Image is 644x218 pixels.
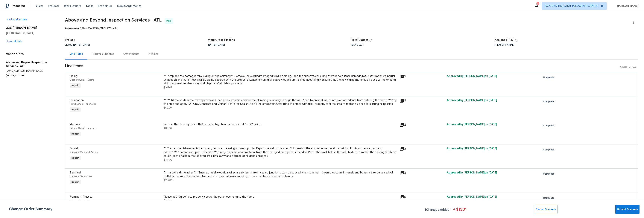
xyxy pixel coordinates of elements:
[447,75,497,77] span: Approved by [PERSON_NAME] on
[536,2,539,6] div: 5
[543,196,556,200] span: Complete
[117,4,141,8] span: Geo Assignments
[425,206,450,214] span: 1 Changes Added:
[70,196,92,198] span: Framing & Trusses
[86,5,93,7] span: Tasks
[543,75,556,79] span: Complete
[6,69,56,73] p: [EMAIL_ADDRESS][DOMAIN_NAME]
[6,74,56,77] p: [PHONE_NUMBER]
[164,159,172,161] span: $175.00
[70,99,84,102] span: Foundation
[70,132,80,136] span: Repair
[351,44,364,46] span: $1,400.01
[48,4,60,8] span: Projects
[70,199,96,202] span: Exterior Overall - Framing
[164,179,173,181] span: $125.00
[70,151,98,153] span: Kitchen - Walls and Ceiling
[69,52,83,56] div: Line Items
[70,84,80,87] span: Repair
[70,103,97,105] span: Crawl space - Foundation
[489,147,497,150] span: [DATE]
[208,44,225,46] span: -
[536,207,556,211] span: Cancel Changes
[447,171,497,174] span: Approved by [PERSON_NAME] on
[495,44,638,46] div: [PERSON_NAME]
[9,205,52,214] span: Change Order Summary
[617,207,638,211] span: Submit Changes
[164,74,397,86] div: **** replace the damaged vinyl siding on the chimney.***Remove the existing/damaged vinyl lap sid...
[70,147,78,150] span: Drywall
[70,108,80,112] span: Repair
[123,52,139,56] div: Attachments
[6,31,56,35] h5: [GEOGRAPHIC_DATA]
[208,44,216,46] span: [DATE]
[400,195,445,199] div: 6
[400,171,445,175] div: 4
[92,52,114,56] div: Progress Updates
[164,171,397,178] div: ***hardwire dishwasher ****Ensure that all electrical wires are to terminate in sealed junction b...
[447,99,497,102] span: Approved by [PERSON_NAME] on
[13,4,25,8] span: Maestro
[73,44,81,46] span: [DATE]
[6,60,56,68] h5: Above and Beyond Inspection Services - ATL
[489,99,497,102] span: [DATE]
[164,123,397,126] div: Refinish the chimney cap with Rustoleum high heat ceramic coat 2000° paint.
[164,199,172,202] span: $40.00
[208,39,235,41] h5: Work Order Timeline
[70,175,92,178] span: Kitchen - Dishwasher
[400,98,445,103] div: 4
[65,64,618,71] span: Line Items
[6,18,27,21] a: All work orders
[351,39,368,41] h5: Total Budget
[489,123,497,126] span: [DATE]
[6,26,56,30] h2: 336 [PERSON_NAME]
[70,156,80,160] span: Repair
[453,208,467,214] span: + $ 1301
[148,52,158,56] div: Invoices
[65,44,90,46] span: Listed
[70,79,95,81] span: Exterior Overall - Siding
[543,148,556,152] span: Complete
[489,171,497,174] span: [DATE]
[515,39,518,44] span: The hpm assigned to this work order.
[65,39,75,41] h5: Project
[164,98,397,106] div: ***** fill the voids in the crawlspace wall. Open areas are visible where the plumbing is running...
[400,123,445,127] div: 2
[369,39,372,44] span: The total cost of line items that have been proposed by Opendoor. This sum includes line items th...
[616,4,638,8] span: [PERSON_NAME]
[166,19,173,23] span: Paid
[6,52,56,56] h4: Vendor Info
[98,4,113,8] span: Properties
[70,75,77,77] span: Siding
[164,127,172,129] span: $85.00
[164,86,172,89] span: $101.01
[65,18,162,22] span: Above and Beyond Inspection Services - ATL
[489,75,497,77] span: [DATE]
[534,205,558,214] button: Cancel Changes
[400,74,445,79] div: 3
[164,147,397,158] div: **** after the dishwasher is hardwired, remove the wiring shown in photo. Repair the wall in this...
[82,44,90,46] span: [DATE]
[543,124,556,127] span: Complete
[70,171,81,174] span: Electrical
[545,4,598,8] span: [GEOGRAPHIC_DATA], [GEOGRAPHIC_DATA]
[447,123,497,126] span: Approved by [PERSON_NAME] on
[615,205,640,214] button: Submit Changes
[36,4,43,8] span: Visits
[447,196,497,198] span: Approved by [PERSON_NAME] on
[70,123,80,126] span: Masonry
[489,196,497,198] span: [DATE]
[73,44,90,46] span: -
[70,127,96,129] span: Exterior Overall - Masonry
[447,147,497,150] span: Approved by [PERSON_NAME] on
[400,147,445,151] div: 2
[543,100,556,103] span: Complete
[164,107,172,109] span: $50.00
[495,39,514,41] h5: Assigned HPM
[164,195,397,199] div: Please add lag bolts to properly secure the porch overhang to the home.
[64,4,81,8] span: Work Orders
[543,172,556,176] span: Complete
[65,27,638,31] div: 4S8W20XPX9MTN-8f2731adc
[217,44,225,46] span: [DATE]
[6,40,22,43] a: Home details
